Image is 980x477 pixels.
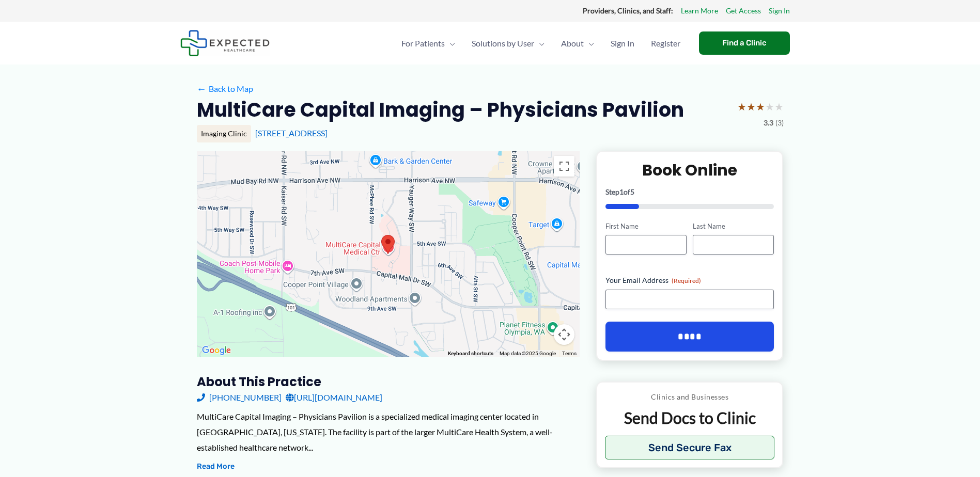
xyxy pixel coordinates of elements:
h3: About this practice [197,374,580,390]
span: Solutions by User [472,25,534,61]
h2: MultiCare Capital Imaging – Physicians Pavilion [197,97,684,122]
span: Menu Toggle [584,25,594,61]
button: Read More [197,460,235,473]
img: Expected Healthcare Logo - side, dark font, small [180,30,270,56]
label: Your Email Address [605,275,774,285]
div: MultiCare Capital Imaging – Physicians Pavilion is a specialized medical imaging center located i... [197,409,580,455]
span: ★ [746,97,756,116]
div: Imaging Clinic [197,125,251,142]
a: Sign In [602,25,643,61]
span: 5 [630,187,634,196]
span: 3.3 [764,116,773,130]
a: [URL][DOMAIN_NAME] [286,390,382,405]
span: Map data ©2025 Google [500,351,556,356]
span: ← [197,84,207,93]
span: 1 [619,187,624,196]
button: Map camera controls [554,324,574,345]
span: Sign In [611,25,634,61]
a: [PHONE_NUMBER] [197,390,282,405]
img: Google [199,344,234,357]
nav: Primary Site Navigation [393,25,689,61]
button: Send Secure Fax [605,436,775,459]
button: Toggle fullscreen view [554,156,574,177]
span: Menu Toggle [534,25,545,61]
span: ★ [774,97,784,116]
strong: Providers, Clinics, and Staff: [583,6,673,15]
h2: Book Online [605,160,774,180]
a: AboutMenu Toggle [553,25,602,61]
span: About [561,25,584,61]
a: [STREET_ADDRESS] [255,128,328,138]
a: Learn More [681,4,718,18]
p: Clinics and Businesses [605,390,775,404]
a: Register [643,25,689,61]
button: Keyboard shortcuts [448,350,493,357]
p: Step of [605,188,774,196]
span: ★ [756,97,765,116]
a: ←Back to Map [197,81,253,97]
span: ★ [737,97,746,116]
span: Menu Toggle [445,25,455,61]
a: Get Access [726,4,761,18]
a: Terms (opens in new tab) [562,351,577,356]
span: (3) [775,116,784,130]
label: First Name [605,221,687,231]
a: Solutions by UserMenu Toggle [463,25,553,61]
a: Find a Clinic [699,31,790,55]
span: Register [651,25,680,61]
span: (Required) [672,277,701,284]
a: Sign In [769,4,790,18]
span: ★ [765,97,774,116]
p: Send Docs to Clinic [605,408,775,428]
span: For Patients [401,25,445,61]
label: Last Name [693,221,774,231]
a: For PatientsMenu Toggle [393,25,463,61]
a: Open this area in Google Maps (opens a new window) [199,344,234,357]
